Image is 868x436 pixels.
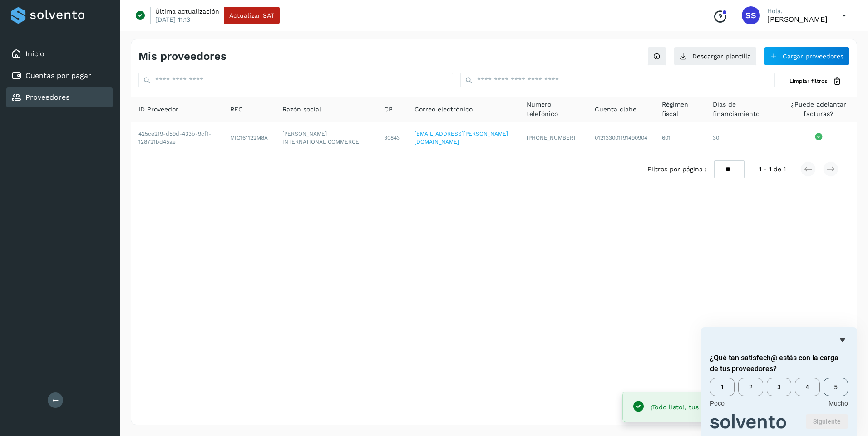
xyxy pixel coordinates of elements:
td: 425ce219-d59d-433b-9cf1-128721bd45ae [131,122,223,153]
a: Cuentas por pagar [25,71,91,80]
div: Inicio [6,44,113,64]
button: Limpiar filtros [782,73,849,90]
td: 601 [655,122,705,153]
div: ¿Qué tan satisfech@ estás con la carga de tus proveedores? Select an option from 1 to 5, with 1 b... [710,378,848,407]
span: ¿Puede adelantar facturas? [788,100,849,119]
span: Razón social [282,105,321,114]
span: ID Proveedor [138,105,178,114]
span: 2 [738,378,763,396]
h4: Mis proveedores [138,50,227,63]
p: Hola, [767,7,828,15]
a: [EMAIL_ADDRESS][PERSON_NAME][DOMAIN_NAME] [414,131,508,145]
div: Cuentas por pagar [6,66,113,86]
span: Régimen fiscal [662,100,698,119]
span: CP [384,105,393,114]
span: Limpiar filtros [789,77,827,85]
a: Proveedores [25,93,69,102]
button: Actualizar SAT [224,7,280,24]
span: ¡Todo listo!, tus proveedores están cargados correctamente. [651,403,843,411]
span: Poco [710,400,725,407]
p: Última actualización [155,7,219,15]
p: Sagrario Silva [767,15,828,24]
span: Número telefónico [527,100,580,119]
span: RFC [230,105,243,114]
td: MIC161122M8A [223,122,275,153]
span: Mucho [829,400,848,407]
span: 1 [710,378,735,396]
span: 1 - 1 de 1 [759,165,786,174]
td: 30843 [377,122,407,153]
span: Correo electrónico [414,105,473,114]
div: ¿Qué tan satisfech@ estás con la carga de tus proveedores? Select an option from 1 to 5, with 1 b... [710,334,848,429]
a: Inicio [25,49,44,58]
button: Cargar proveedores [764,47,849,66]
button: Ocultar encuesta [837,334,848,345]
span: Actualizar SAT [229,12,274,19]
td: 012133001191490904 [587,122,655,153]
p: [DATE] 11:13 [155,15,190,24]
span: Cuenta clabe [595,105,636,114]
span: Días de financiamiento [713,100,773,119]
td: [PERSON_NAME] INTERNATIONAL COMMERCE [275,122,377,153]
span: Filtros por página : [647,165,707,174]
span: [PHONE_NUMBER] [527,135,575,141]
button: Descargar plantilla [674,47,757,66]
span: 4 [795,378,819,396]
h2: ¿Qué tan satisfech@ estás con la carga de tus proveedores? Select an option from 1 to 5, with 1 b... [710,353,848,374]
div: Proveedores [6,87,113,107]
span: 3 [767,378,791,396]
span: 5 [824,378,848,396]
td: 30 [705,122,780,153]
button: Siguiente pregunta [806,414,848,429]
